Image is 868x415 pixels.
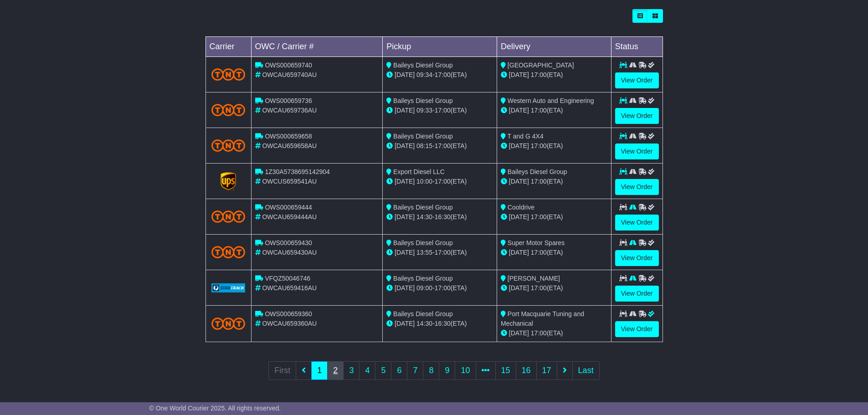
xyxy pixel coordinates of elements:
a: View Order [615,179,659,195]
img: TNT_Domestic.png [211,246,246,258]
span: 14:30 [416,213,432,220]
span: Super Motor Spares [508,239,565,246]
a: 15 [495,361,516,380]
td: Delivery [497,37,611,57]
span: 17:00 [435,71,451,78]
div: (ETA) [501,177,607,186]
span: 17:00 [531,71,547,78]
span: OWCAU659360AU [262,320,317,327]
img: GetCarrierServiceLogo [211,283,246,292]
a: 9 [439,361,455,380]
a: 6 [391,361,407,380]
div: - (ETA) [386,70,493,80]
a: 10 [455,361,476,380]
a: 17 [536,361,557,380]
span: OWCAU659740AU [262,71,317,78]
a: View Order [615,215,659,231]
a: 7 [407,361,423,380]
a: View Order [615,108,659,124]
div: - (ETA) [386,177,493,186]
div: (ETA) [501,248,607,257]
a: View Order [615,321,659,337]
span: 09:33 [416,107,432,114]
img: TNT_Domestic.png [211,318,246,330]
span: 17:00 [531,107,547,114]
span: Baileys Diesel Group [393,275,453,282]
div: - (ETA) [386,106,493,115]
span: [DATE] [395,107,415,114]
div: (ETA) [501,141,607,151]
span: Baileys Diesel Group [393,97,453,104]
div: - (ETA) [386,212,493,222]
span: [DATE] [509,284,529,292]
span: [DATE] [395,320,415,327]
span: OWS000659736 [265,97,312,104]
a: 2 [327,361,344,380]
span: [DATE] [395,142,415,149]
a: View Order [615,143,659,159]
img: TNT_Domestic.png [211,139,246,152]
span: 17:00 [531,178,547,185]
td: Carrier [205,37,251,57]
span: [GEOGRAPHIC_DATA] [508,61,574,69]
span: Western Auto and Engineering [508,97,594,104]
span: 1Z30A5738695142904 [265,168,329,175]
a: 4 [359,361,375,380]
a: Last [572,361,600,380]
span: [DATE] [395,213,415,220]
span: 17:00 [435,178,451,185]
div: - (ETA) [386,283,493,293]
span: 14:30 [416,320,432,327]
div: (ETA) [501,212,607,222]
span: 17:00 [435,249,451,256]
span: OWCAU659430AU [262,249,317,256]
span: 16:30 [435,320,451,327]
span: [DATE] [509,107,529,114]
span: 13:55 [416,249,432,256]
span: OWS000659740 [265,61,312,69]
span: 17:00 [531,249,547,256]
span: 09:34 [416,71,432,78]
span: Baileys Diesel Group [508,168,567,175]
span: Baileys Diesel Group [393,61,453,69]
span: [DATE] [509,142,529,149]
a: 1 [311,361,328,380]
span: T and G 4X4 [508,133,544,140]
span: 09:00 [416,284,432,292]
span: [DATE] [395,284,415,292]
img: GetCarrierServiceLogo [221,172,236,190]
span: 17:00 [531,284,547,292]
a: 5 [375,361,391,380]
div: (ETA) [501,70,607,80]
span: OWS000659430 [265,239,312,246]
span: Port Macquarie Tuning and Mechanical [501,310,584,327]
span: [DATE] [509,249,529,256]
span: 17:00 [531,329,547,337]
span: OWS000659658 [265,133,312,140]
a: View Order [615,286,659,302]
img: TNT_Domestic.png [211,210,246,223]
span: 16:30 [435,213,451,220]
span: © One World Courier 2025. All rights reserved. [149,405,281,412]
a: 16 [516,361,537,380]
span: [DATE] [509,71,529,78]
span: [DATE] [395,249,415,256]
span: 17:00 [435,142,451,149]
td: Pickup [383,37,497,57]
span: Baileys Diesel Group [393,239,453,246]
img: TNT_Domestic.png [211,104,246,116]
span: 17:00 [531,142,547,149]
span: VFQZ50046746 [265,275,310,282]
span: OWCAU659658AU [262,142,317,149]
span: Baileys Diesel Group [393,310,453,318]
span: Baileys Diesel Group [393,133,453,140]
span: Export Diesel LLC [393,168,445,175]
div: - (ETA) [386,319,493,328]
span: [DATE] [509,213,529,220]
span: OWS000659360 [265,310,312,318]
span: OWCUS659541AU [262,178,317,185]
a: 3 [343,361,360,380]
div: (ETA) [501,106,607,115]
img: TNT_Domestic.png [211,68,246,81]
span: [DATE] [395,71,415,78]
